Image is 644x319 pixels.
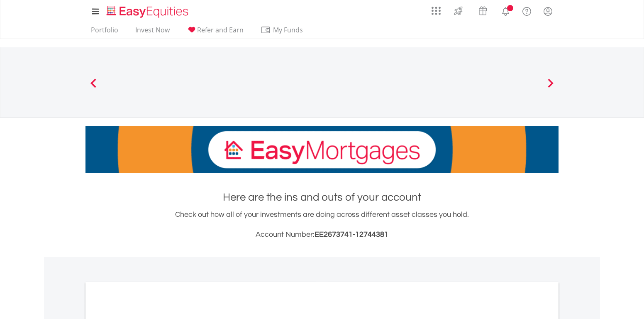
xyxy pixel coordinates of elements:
[537,2,559,20] a: My Profile
[451,4,465,17] img: thrive-v2.svg
[85,126,559,173] img: EasyMortage Promotion Banner
[183,26,247,39] a: Refer and Earn
[88,26,122,39] a: Portfolio
[495,2,516,19] a: Notifications
[85,190,559,205] h1: Here are the ins and outs of your account
[432,6,441,15] img: grid-menu-icon.svg
[105,5,192,19] img: EasyEquities_Logo.png
[132,26,173,39] a: Invest Now
[426,2,446,15] a: AppsGrid
[471,2,495,17] a: Vouchers
[197,25,244,34] span: Refer and Earn
[261,25,315,35] span: My Funds
[85,209,559,240] div: Check out how all of your investments are doing across different asset classes you hold.
[103,2,192,19] a: Home page
[315,231,388,238] span: EE2673741-12744381
[85,229,559,240] h3: Account Number:
[516,2,537,19] a: FAQ's and Support
[476,4,490,17] img: vouchers-v2.svg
